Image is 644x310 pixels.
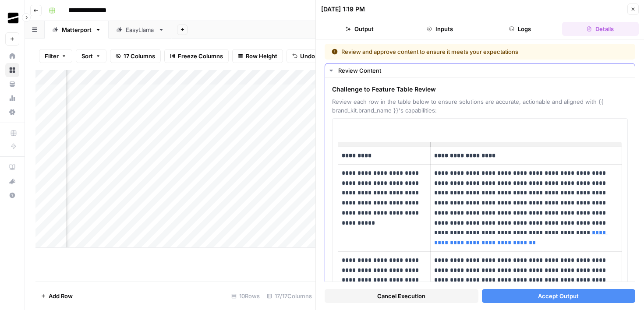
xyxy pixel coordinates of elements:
button: Details [562,22,639,36]
a: Matterport [45,21,109,39]
button: Undo [287,49,321,63]
div: What's new? [6,175,19,188]
button: Help + Support [5,188,19,202]
a: Home [5,49,19,63]
a: AirOps Academy [5,160,19,174]
span: Review each row in the table below to ensure solutions are accurate, actionable and aligned with ... [332,97,628,115]
span: Sort [81,52,93,60]
div: Matterport [62,25,92,34]
button: Logs [482,22,559,36]
button: Inputs [401,22,478,36]
div: 10 Rows [228,289,263,303]
span: Challenge to Feature Table Review [332,85,628,94]
button: Sort [76,49,106,63]
span: Add Row [49,292,73,300]
a: Browse [5,63,19,77]
img: OGM Logo [5,10,21,26]
span: Row Height [246,52,277,60]
a: Settings [5,105,19,119]
span: Undo [300,52,315,60]
div: EasyLlama [126,25,155,34]
a: EasyLlama [109,21,172,39]
span: Freeze Columns [178,52,223,60]
div: Review and approve content to ensure it meets your expectations [332,47,573,56]
span: Accept Output [538,292,579,300]
button: Freeze Columns [164,49,229,63]
button: Filter [39,49,72,63]
span: 17 Columns [124,52,155,60]
button: Row Height [232,49,283,63]
button: Output [321,22,398,36]
button: Workspace: OGM [5,7,19,29]
button: Add Row [35,289,78,303]
div: [DATE] 1:19 PM [321,5,365,14]
button: Cancel Execution [325,289,478,303]
div: Review Content [338,66,630,75]
button: Review Content [325,63,635,77]
button: What's new? [5,174,19,188]
a: Usage [5,91,19,105]
div: 17/17 Columns [263,289,315,303]
button: 17 Columns [110,49,161,63]
span: Filter [45,52,59,60]
button: Accept Output [482,289,636,303]
a: Your Data [5,77,19,91]
span: Cancel Execution [377,292,425,300]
